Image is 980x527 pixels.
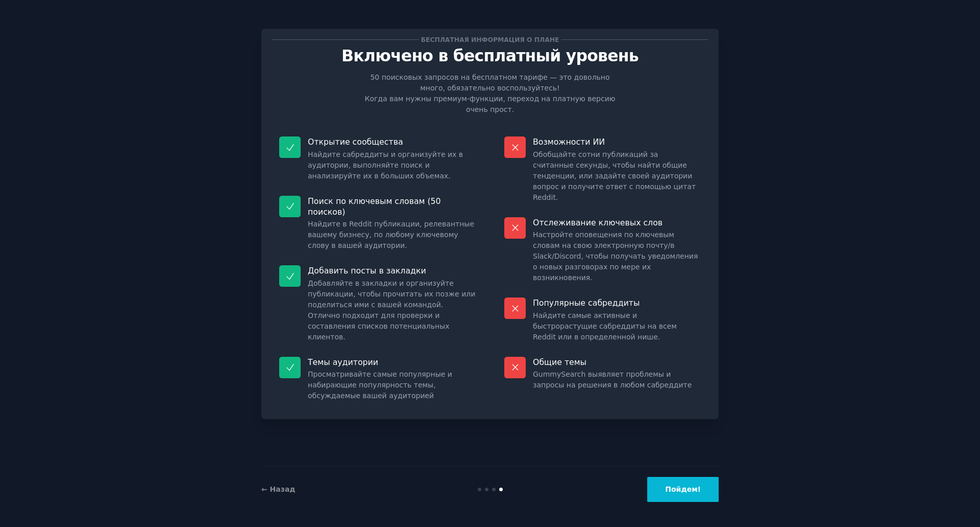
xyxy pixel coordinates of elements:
[533,370,692,389] font: GummySearch выявляет проблемы и запросы на решения в любом сабреддите
[665,485,701,493] font: Пойдем!
[533,298,640,308] font: Популярные сабреддиты
[533,357,586,367] font: Общие темы
[364,95,615,113] font: Когда вам нужны премиум-функции, переход на платную версию очень прост.
[533,150,696,201] font: Обобщайте сотни публикаций за считанные секунды, чтобы найти общие тенденции, или задайте своей а...
[370,73,609,92] font: 50 поисковых запросов на бесплатном тарифе — это довольно много, обязательно воспользуйтесь!
[533,311,677,341] font: Найдите самые активные и быстрорастущие сабреддиты на всем Reddit или в определенной нише.
[308,266,426,276] font: Добавить посты в закладки
[308,357,378,367] font: Темы аудитории
[308,137,403,147] font: Открытие сообщества
[261,485,296,493] a: ← Назад
[308,279,475,341] font: Добавляйте в закладки и организуйте публикации, чтобы прочитать их позже или поделиться ими с ваш...
[308,196,441,217] font: Поиск по ключевым словам (50 поисков)
[308,370,452,400] font: Просматривайте самые популярные и набирающие популярность темы, обсуждаемые вашей аудиторией
[533,218,663,227] font: Отслеживание ключевых слов
[533,137,605,147] font: Возможности ИИ
[308,220,474,249] font: Найдите в Reddit публикации, релевантные вашему бизнесу, по любому ключевому слову в вашей аудито...
[647,477,719,502] button: Пойдем!
[533,231,698,282] font: Настройте оповещения по ключевым словам на свою электронную почту/в Slack/Discord, чтобы получать...
[421,36,559,43] font: Бесплатная информация о плане
[308,150,463,180] font: Найдите сабреддиты и организуйте их в аудитории, выполняйте поиск и анализируйте их в больших объ...
[341,47,639,65] font: Включено в бесплатный уровень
